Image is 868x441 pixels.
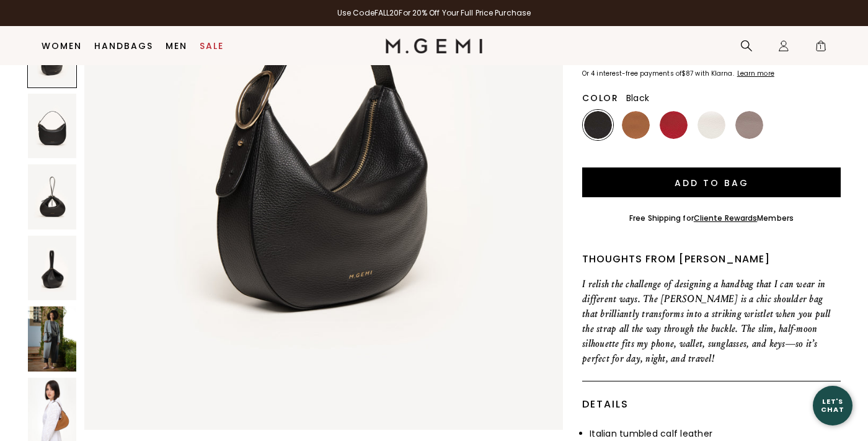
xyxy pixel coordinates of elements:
[681,69,693,78] klarna-placement-style-amount: $87
[815,42,827,55] span: 1
[42,41,82,51] a: Women
[28,164,76,229] img: The Evelina Shoulder Bag
[582,252,841,267] div: Thoughts from [PERSON_NAME]
[694,213,758,223] a: Cliente Rewards
[660,111,688,139] img: Cardinal Red
[582,277,841,366] p: I relish the challenge of designing a handbag that I can wear in different ways. The [PERSON_NAME...
[28,93,76,158] img: The Evelina Shoulder Bag
[386,38,483,53] img: M.Gemi
[200,41,224,51] a: Sale
[582,93,619,103] h2: Color
[735,111,763,139] img: Light Mushroom
[736,70,774,78] a: Learn more
[166,41,187,51] a: Men
[582,167,841,197] button: Add to Bag
[584,111,612,139] img: Black
[695,69,735,78] klarna-placement-style-body: with Klarna
[374,7,399,18] strong: FALL20
[697,111,725,139] img: Ivory
[622,111,650,139] img: Tan
[629,213,794,223] div: Free Shipping for Members
[626,92,649,104] span: Black
[813,398,852,413] div: Let's Chat
[28,306,76,372] img: The Evelina Shoulder Bag
[582,69,681,78] klarna-placement-style-body: Or 4 interest-free payments of
[737,69,774,78] klarna-placement-style-cta: Learn more
[94,41,153,51] a: Handbags
[590,427,841,440] li: Italian tumbled calf leather
[582,381,841,427] div: Details
[28,235,76,300] img: The Evelina Shoulder Bag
